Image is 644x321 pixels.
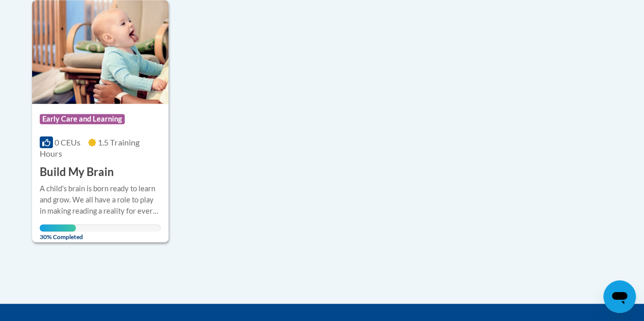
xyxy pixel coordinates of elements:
[603,280,636,313] iframe: Button to launch messaging window
[54,137,80,147] span: 0 CEUs
[40,224,76,231] div: Your progress
[40,114,125,124] span: Early Care and Learning
[40,183,161,217] div: A child's brain is born ready to learn and grow. We all have a role to play in making reading a r...
[40,224,76,241] span: 30% Completed
[40,164,114,180] h3: Build My Brain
